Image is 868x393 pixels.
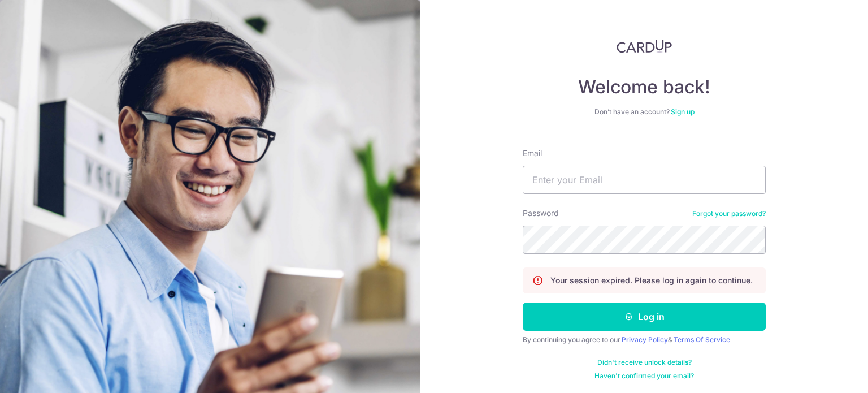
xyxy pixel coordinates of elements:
a: Sign up [671,107,695,116]
div: By continuing you agree to our & [523,335,766,344]
a: Forgot your password? [692,209,766,218]
a: Terms Of Service [674,335,730,344]
a: Haven't confirmed your email? [594,372,694,381]
div: Don’t have an account? [523,107,766,116]
input: Enter your Email [523,166,766,194]
a: Didn't receive unlock details? [597,358,692,367]
a: Privacy Policy [622,335,668,344]
p: Your session expired. Please log in again to continue. [550,275,753,286]
label: Email [523,148,542,159]
h4: Welcome back! [523,76,766,98]
button: Log in [523,303,766,331]
label: Password [523,208,559,219]
img: CardUp Logo [617,40,672,53]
